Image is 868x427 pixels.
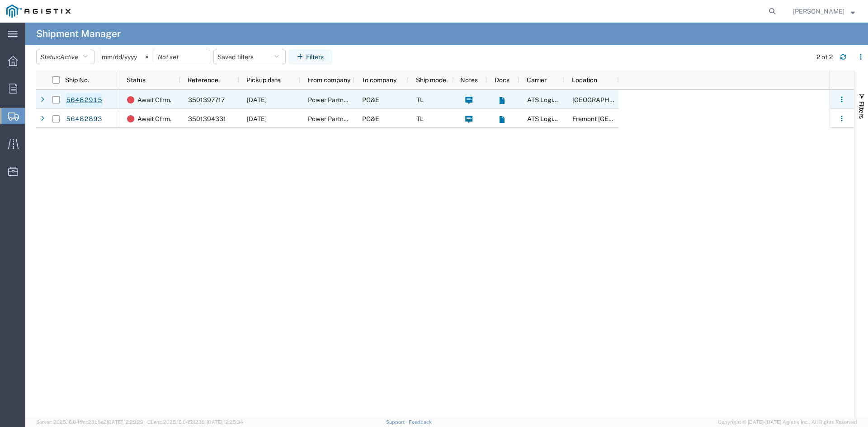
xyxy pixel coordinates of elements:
[154,50,210,64] input: Not set
[66,93,103,108] a: 56482915
[362,96,379,103] span: PG&E
[362,115,379,122] span: PG&E
[816,52,833,62] div: 2 of 2
[188,115,226,122] span: 3501394331
[460,76,478,84] span: Notes
[527,96,566,103] span: ATS Logistics
[36,50,94,64] button: Status:Active
[147,419,243,425] span: Client: 2025.16.0-1592391
[127,76,146,84] span: Status
[572,76,597,84] span: Location
[36,23,121,45] h4: Shipment Manager
[188,76,218,84] span: Reference
[416,115,424,122] span: TL
[98,50,154,64] input: Not set
[793,6,855,17] button: [PERSON_NAME]
[307,76,350,84] span: From company
[386,419,409,425] a: Support
[572,96,637,103] span: Fresno DC
[66,112,103,127] a: 56482893
[188,96,225,103] span: 3501397717
[65,76,89,84] span: Ship No.
[137,109,171,128] span: Await Cfrm.
[495,76,509,84] span: Docs
[247,115,267,122] span: 08/14/2025
[247,96,267,103] span: 08/14/2025
[416,96,424,103] span: TL
[572,115,663,122] span: Fremont DC
[289,50,332,64] button: Filters
[527,115,566,122] span: ATS Logistics
[308,96,366,103] span: Power Partners LLC
[207,419,243,425] span: [DATE] 12:25:34
[793,6,844,16] span: Amanda Brown
[362,76,396,84] span: To company
[409,419,432,425] a: Feedback
[308,115,366,122] span: Power Partners LLC
[718,418,857,426] span: Copyright © [DATE]-[DATE] Agistix Inc., All Rights Reserved
[213,50,286,64] button: Saved filters
[36,419,143,425] span: Server: 2025.16.0-1ffcc23b9e2
[137,90,171,109] span: Await Cfrm.
[858,101,865,119] span: Filters
[6,5,71,18] img: logo
[246,76,281,84] span: Pickup date
[107,419,143,425] span: [DATE] 12:29:29
[416,76,446,84] span: Ship mode
[60,53,78,61] span: Active
[527,76,547,84] span: Carrier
